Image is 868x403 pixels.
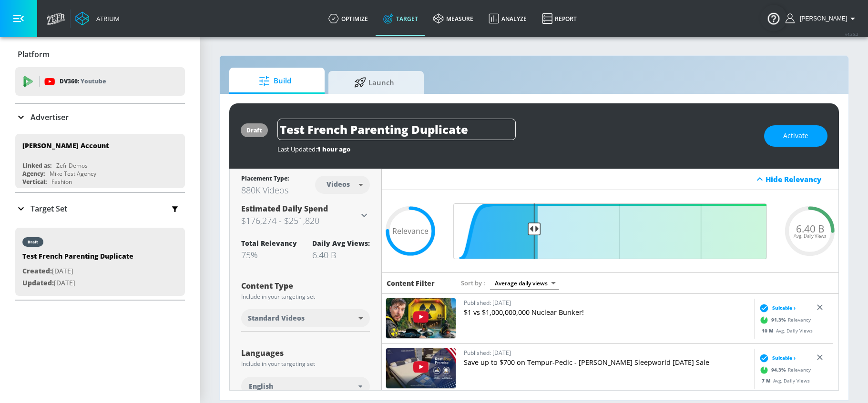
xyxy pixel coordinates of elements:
a: measure [426,1,481,36]
img: Ie4xeGetmJQ [386,348,456,388]
span: Build [239,70,311,92]
h6: Content Filter [387,279,435,288]
p: Youtube [81,76,106,86]
div: Agency: [22,170,45,178]
p: Published: [DATE] [464,348,751,358]
div: Avg. Daily Views [757,377,810,384]
span: Updated: [22,278,54,287]
a: Report [534,1,584,36]
div: Target Set [15,193,185,224]
div: draft [246,126,262,134]
div: Average daily views [490,277,559,290]
div: [PERSON_NAME] Account [22,141,109,150]
div: Content Type [241,282,370,290]
div: Advertiser [15,104,185,131]
div: Mike Test Agency [50,170,96,178]
img: _AbFXuGDRTs [386,298,456,338]
div: Test French Parenting Duplicate [22,252,133,265]
div: Last Updated: [277,145,755,153]
div: Relevancy [757,363,811,377]
div: Atrium [92,14,120,23]
a: Atrium [75,11,120,26]
div: draft [28,240,38,244]
a: Published: [DATE]Save up to $700 on Tempur-Pedic - [PERSON_NAME] Sleepworld [DATE] Sale [464,348,751,390]
button: Activate [764,125,827,147]
div: Include in your targeting set [241,361,370,367]
div: Linked as: [22,161,51,170]
span: Created: [22,266,52,275]
div: Avg. Daily Views [757,327,813,334]
div: Relevancy [757,312,811,327]
p: Platform [18,49,50,60]
div: Suitable › [757,353,796,363]
span: Avg. Daily Views [794,234,827,239]
div: Hide Relevancy [766,174,833,184]
span: Estimated Daily Spend [241,203,328,214]
div: English [241,377,370,396]
div: draftTest French Parenting DuplicateCreated:[DATE]Updated:[DATE] [15,228,185,296]
span: 10 M [762,327,776,333]
div: Videos [322,180,355,188]
div: Suitable › [757,303,796,312]
div: Include in your targeting set [241,294,370,300]
span: English [249,382,273,391]
span: Relevance [392,227,429,235]
button: [PERSON_NAME] [786,13,858,24]
span: 6.40 B [796,224,824,234]
div: Zefr Demos [56,161,88,170]
div: Platform [15,41,185,68]
div: 75% [241,249,297,261]
p: Save up to $700 on Tempur-Pedic - [PERSON_NAME] Sleepworld [DATE] Sale [464,358,751,367]
span: Sort by [461,279,485,287]
p: [DATE] [22,265,133,277]
div: Languages [241,349,370,357]
span: 94.3 % [771,366,788,373]
p: DV360: [60,76,106,87]
span: Activate [783,130,808,142]
div: Vertical: [22,178,47,186]
div: DV360: Youtube [15,67,185,96]
a: Target [376,1,426,36]
div: 6.40 B [312,249,370,261]
div: Total Relevancy [241,239,297,248]
span: 1 hour ago [317,145,350,153]
a: optimize [321,1,376,36]
div: [PERSON_NAME] AccountLinked as:Zefr DemosAgency:Mike Test AgencyVertical:Fashion [15,134,185,188]
p: Published: [DATE] [464,298,751,308]
div: Estimated Daily Spend$176,274 - $251,820 [241,203,370,227]
p: Advertiser [31,112,69,122]
h3: $176,274 - $251,820 [241,214,358,227]
span: Standard Videos [248,313,305,323]
span: 7 M [762,377,773,383]
div: Fashion [51,178,72,186]
input: Final Threshold [449,203,772,259]
div: 880K Videos [241,184,289,196]
a: Published: [DATE]$1 vs $1,000,000,000 Nuclear Bunker! [464,298,751,340]
span: Suitable › [772,354,796,362]
button: Open Resource Center [760,5,787,31]
span: login as: michael.villalobos@zefr.com [796,15,847,22]
span: Launch [338,71,410,94]
p: [DATE] [22,277,133,289]
span: 91.3 % [771,316,788,323]
div: Placement Type: [241,174,289,184]
div: Hide Relevancy [382,169,838,190]
span: v 4.25.2 [845,31,858,37]
span: Suitable › [772,304,796,312]
a: Analyze [481,1,534,36]
div: Daily Avg Views: [312,239,370,248]
p: Target Set [31,203,67,214]
p: $1 vs $1,000,000,000 Nuclear Bunker! [464,308,751,317]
